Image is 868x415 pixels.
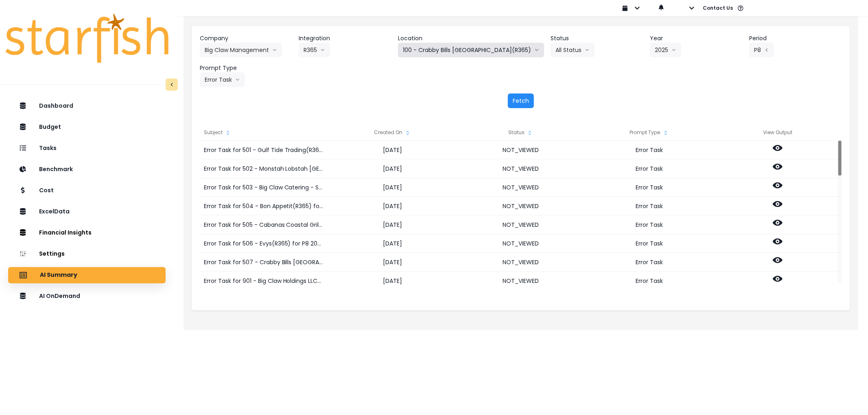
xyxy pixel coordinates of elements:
p: AI OnDemand [39,293,80,300]
svg: arrow down line [320,46,325,54]
div: [DATE] [328,272,457,290]
button: P8arrow left line [749,43,774,57]
div: Error Task [585,253,714,272]
div: Error Task [585,234,714,253]
svg: arrow down line [272,46,277,54]
button: 100 - Crabby Bills [GEOGRAPHIC_DATA](R365)arrow down line [398,43,544,57]
svg: arrow down line [235,76,240,84]
button: Benchmark [8,161,166,178]
button: ExcelData [8,204,166,220]
div: Error Task for 504 - Bon Appetit(R365) for P8 2025 [200,197,328,215]
div: NOT_VIEWED [457,178,585,197]
div: Status [457,124,585,141]
button: Big Claw Managementarrow down line [200,43,282,57]
div: NOT_VIEWED [457,272,585,290]
button: Fetch [508,93,534,108]
div: NOT_VIEWED [457,197,585,215]
div: Error Task [585,178,714,197]
div: Prompt Type [585,124,714,141]
button: Budget [8,119,166,135]
div: [DATE] [328,197,457,215]
div: [DATE] [328,253,457,272]
button: Financial Insights [8,225,166,241]
div: Error Task [585,197,714,215]
header: Year [650,34,743,43]
button: R365arrow down line [299,43,330,57]
p: Budget [39,124,61,130]
div: NOT_VIEWED [457,215,585,234]
p: Benchmark [39,166,73,173]
div: Error Task for 506 - Evys(R365) for P8 2025 [200,234,328,253]
p: Dashboard [39,102,73,109]
p: AI Summary [40,272,77,279]
header: Prompt Type [200,64,293,72]
div: Error Task [585,215,714,234]
div: NOT_VIEWED [457,159,585,178]
div: Error Task for 501 - Gulf Tide Trading(R365) for P8 2025 [200,141,328,159]
button: Error Taskarrow down line [200,72,245,87]
div: Error Task for 503 - Big Claw Catering - Savor The Moment(R365) for P8 2025 [200,178,328,197]
div: Error Task [585,141,714,159]
p: ExcelData [39,208,70,215]
button: All Statusarrow down line [551,43,595,57]
svg: arrow down line [671,46,676,54]
button: Cost [8,183,166,199]
svg: arrow left line [764,46,769,54]
button: 2025arrow down line [650,43,681,57]
div: Created On [328,124,457,141]
div: [DATE] [328,141,457,159]
div: Error Task for 502 - Monstah Lobstah [GEOGRAPHIC_DATA](R365) for P8 2025 [200,159,328,178]
header: Period [749,34,842,43]
div: NOT_VIEWED [457,253,585,272]
header: Status [551,34,643,43]
div: [DATE] [328,178,457,197]
p: Cost [39,187,54,194]
header: Company [200,34,293,43]
div: [DATE] [328,215,457,234]
div: [DATE] [328,159,457,178]
div: Error Task for 901 - Big Claw Holdings LLC(R365) for P8 2025 [200,272,328,290]
div: Error Task for 505 - Cabanas Coastal Grill(R365) for P8 2025 [200,215,328,234]
button: AI Summary [8,267,166,283]
svg: arrow down line [585,46,590,54]
div: NOT_VIEWED [457,141,585,159]
header: Location [398,34,544,43]
div: NOT_VIEWED [457,234,585,253]
button: AI OnDemand [8,288,166,304]
svg: sort [662,130,669,136]
div: View Output [714,124,842,141]
svg: sort [527,130,533,136]
p: Tasks [39,145,57,152]
div: Subject [200,124,328,141]
div: [DATE] [328,234,457,253]
button: Dashboard [8,98,166,114]
button: Tasks [8,140,166,156]
div: Error Task [585,272,714,290]
div: Error Task [585,159,714,178]
header: Integration [299,34,391,43]
svg: arrow down line [534,46,539,54]
svg: sort [404,130,411,136]
button: Settings [8,246,166,262]
svg: sort [225,130,231,136]
div: Error Task for 507 - Crabby Bills [GEOGRAPHIC_DATA](R365) for P8 2025 [200,253,328,272]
